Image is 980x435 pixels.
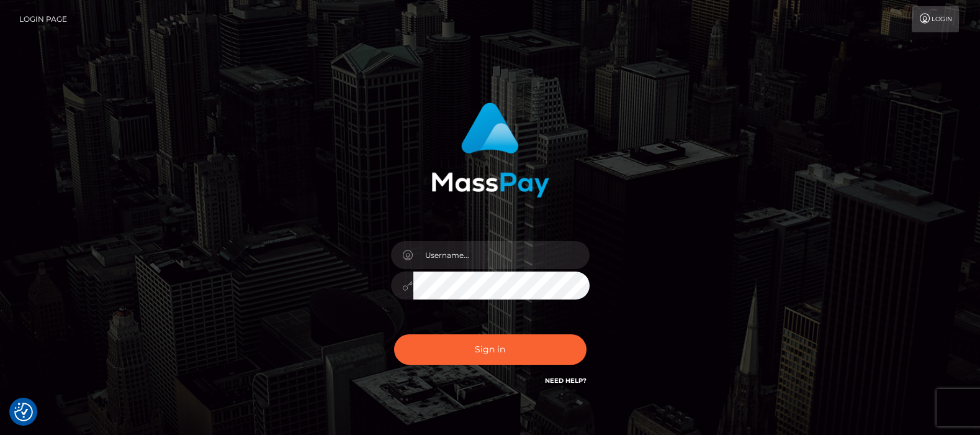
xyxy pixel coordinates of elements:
[14,403,33,421] img: Revisit consent button
[394,334,587,365] button: Sign in
[14,403,33,421] button: Consent Preferences
[545,377,587,385] a: Need Help?
[19,6,67,32] a: Login Page
[413,241,590,269] input: Username...
[912,6,959,32] a: Login
[431,103,549,198] img: MassPay Login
